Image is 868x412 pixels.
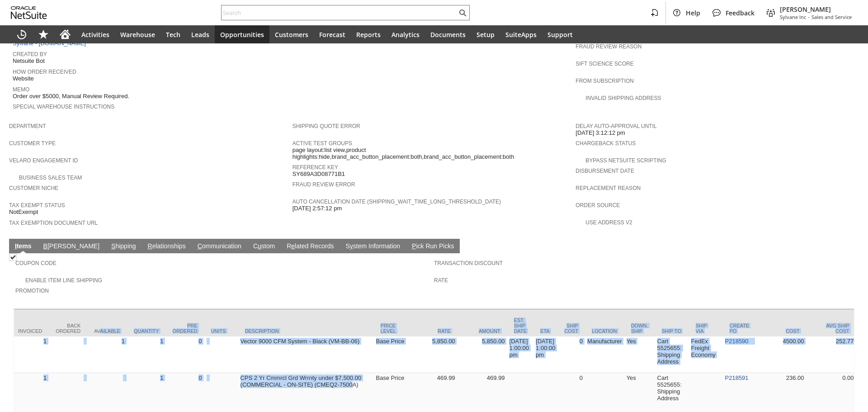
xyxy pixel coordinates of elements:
[576,202,620,208] a: Order Source
[351,25,386,43] a: Reports
[275,30,308,39] span: Customers
[38,29,49,40] svg: Shortcuts
[33,25,54,43] div: Shortcuts
[9,208,38,216] span: NotExempt
[269,25,314,43] a: Customers
[13,86,29,93] a: Memo
[13,242,34,251] a: Items
[134,328,159,334] div: Quantity
[186,25,215,43] a: Leads
[725,338,749,345] a: P218590
[576,185,641,191] a: Replacement reason
[655,336,689,373] td: Cart 5525655: Shipping Address
[9,123,46,129] a: Department
[292,170,345,178] span: SY689A3D08771B1
[425,25,471,43] a: Documents
[730,323,750,334] div: Create PO
[662,328,682,334] div: Ship To
[689,336,723,373] td: FedEx Freight Economy
[292,140,352,147] a: Active Test Groups
[11,336,49,373] td: 1
[81,30,109,39] span: Activities
[222,7,457,18] input: Search
[166,30,180,39] span: Tech
[725,374,749,381] a: P218591
[198,242,202,250] span: C
[115,25,160,43] a: Warehouse
[686,9,700,17] span: Help
[374,336,408,373] td: Base Price
[87,336,127,373] td: 1
[13,40,88,47] a: Sylvane - [DOMAIN_NAME]
[585,336,624,373] td: Manufacturer
[19,175,82,181] a: Business Sales Team
[542,25,578,43] a: Support
[146,242,188,251] a: Relationships
[148,242,152,250] span: R
[291,242,295,250] span: e
[15,242,17,250] span: I
[13,69,76,75] a: How Order Received
[811,14,852,20] span: Sales and Service
[381,323,401,334] div: Price Level
[9,140,56,147] a: Customer Type
[9,185,58,191] a: Customer Niche
[238,336,374,373] td: Vector 9000 CFM System - Black (VM-BB-06)
[258,242,261,250] span: u
[343,242,402,251] a: System Information
[434,260,503,266] a: Transaction Discount
[76,25,115,43] a: Activities
[631,323,648,334] div: Down. Ship
[585,157,666,164] a: Bypass NetSuite Scripting
[392,30,420,39] span: Analytics
[576,140,636,147] a: Chargeback Status
[624,336,655,373] td: Yes
[507,336,534,373] td: [DATE] 1:00:00 pm
[160,25,186,43] a: Tech
[585,219,632,226] a: Use Address V2
[56,323,80,334] div: Back Ordered
[11,25,33,43] a: Recent Records
[576,43,642,50] a: Fraud Review Reason
[540,328,551,334] div: ETA
[410,242,456,251] a: Pick Run Picks
[458,336,507,373] td: 5,850.00
[585,95,661,101] a: Invalid Shipping Address
[780,14,806,20] span: Sylvane Inc
[54,25,76,43] a: Home
[547,30,573,39] span: Support
[430,30,466,39] span: Documents
[120,30,155,39] span: Warehouse
[356,30,381,39] span: Reports
[350,242,353,250] span: y
[764,328,800,334] div: Cost
[576,129,625,137] span: [DATE] 3:12:12 pm
[245,328,367,334] div: Description
[576,168,634,174] a: Disbursement Date
[18,328,42,334] div: Invoiced
[41,242,102,251] a: B[PERSON_NAME]
[808,14,810,20] span: -
[292,164,338,170] a: Reference Key
[173,323,198,334] div: Pre Ordered
[408,336,458,373] td: 5,850.00
[780,5,852,14] span: [PERSON_NAME]
[15,260,57,266] a: Coupon Code
[9,253,17,261] img: Checked
[757,336,807,373] td: 4500.00
[696,323,716,334] div: Ship Via
[9,202,65,208] a: Tax Exempt Status
[843,241,854,251] a: Unrolled view on
[127,336,166,373] td: 1
[319,30,345,39] span: Forecast
[16,29,27,40] svg: Recent Records
[514,317,527,334] div: Est. Ship Date
[576,78,634,84] a: From Subscription
[94,328,120,334] div: Available
[292,199,501,205] a: Auto Cancellation Date (shipping_wait_time_long_threshold_date)
[284,242,336,251] a: Related Records
[500,25,542,43] a: SuiteApps
[166,336,204,373] td: 0
[15,288,49,294] a: Promotion
[13,75,34,82] span: Website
